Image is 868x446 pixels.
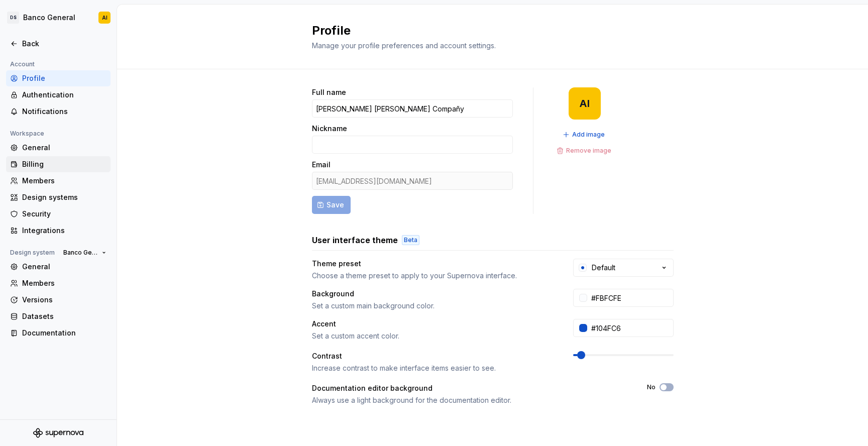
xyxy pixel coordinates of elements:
[312,41,496,50] span: Manage your profile preferences and account settings.
[573,259,674,277] button: Default
[22,226,106,236] div: Integrations
[312,271,555,281] div: Choose a theme preset to apply to your Supernova interface.
[572,131,605,139] span: Add image
[6,259,111,275] a: General
[22,90,106,100] div: Authentication
[22,262,106,272] div: General
[22,311,106,321] div: Datasets
[22,192,106,202] div: Design systems
[6,308,111,324] a: Datasets
[6,275,111,291] a: Members
[22,159,106,169] div: Billing
[6,140,111,156] a: General
[312,289,555,299] div: Background
[22,143,106,153] div: General
[22,278,106,288] div: Members
[312,395,629,405] div: Always use a light background for the documentation editor.
[312,383,629,393] div: Documentation editor background
[6,70,111,86] a: Profile
[7,12,19,24] div: DS
[6,156,111,172] a: Billing
[312,23,662,39] h2: Profile
[6,103,111,120] a: Notifications
[312,87,346,97] label: Full name
[22,328,106,338] div: Documentation
[587,319,674,337] input: #104FC6
[22,209,106,219] div: Security
[560,128,609,142] button: Add image
[22,39,106,49] div: Back
[6,247,59,259] div: Design system
[102,14,107,22] div: AI
[6,292,111,308] a: Versions
[23,13,75,23] div: Banco General
[312,351,555,361] div: Contrast
[22,106,106,117] div: Notifications
[33,428,83,438] svg: Supernova Logo
[312,319,555,329] div: Accent
[6,325,111,341] a: Documentation
[6,87,111,103] a: Authentication
[6,206,111,222] a: Security
[312,301,555,311] div: Set a custom main background color.
[647,383,656,391] label: No
[22,295,106,305] div: Versions
[312,160,331,170] label: Email
[312,234,398,246] h3: User interface theme
[6,128,48,140] div: Workspace
[22,73,106,83] div: Profile
[312,331,555,341] div: Set a custom accent color.
[2,7,115,29] button: DSBanco GeneralAI
[63,249,98,257] span: Banco General
[312,259,555,269] div: Theme preset
[6,189,111,205] a: Design systems
[22,176,106,186] div: Members
[580,99,590,107] div: AI
[6,222,111,239] a: Integrations
[6,58,39,70] div: Account
[587,289,674,307] input: #FFFFFF
[6,36,111,52] a: Back
[312,363,555,373] div: Increase contrast to make interface items easier to see.
[402,235,419,245] div: Beta
[6,173,111,189] a: Members
[592,263,615,273] div: Default
[312,124,347,134] label: Nickname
